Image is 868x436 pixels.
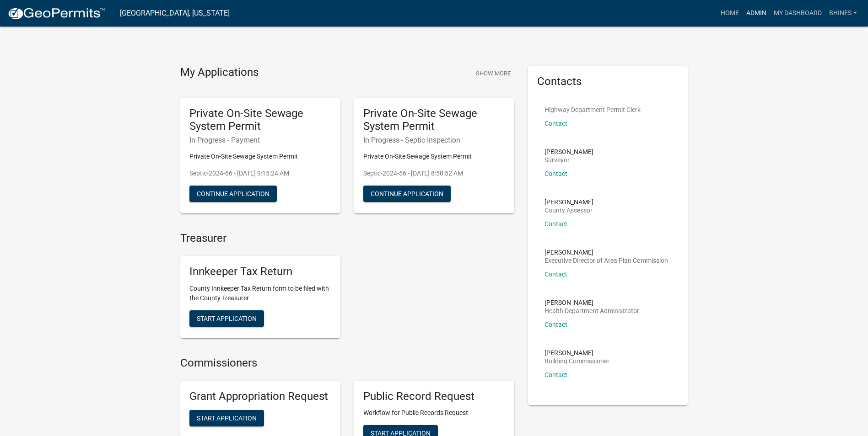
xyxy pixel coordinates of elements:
[120,5,230,21] a: [GEOGRAPHIC_DATA], [US_STATE]
[363,186,451,202] button: Continue Application
[545,308,639,314] p: Health Department Administrator
[189,284,331,303] p: County Innkeeper Tax Return form to be filed with the County Treasurer
[363,390,505,403] h5: Public Record Request
[743,5,770,22] a: Admin
[180,66,259,80] h4: My Applications
[363,107,505,133] h5: Private On-Site Sewage System Permit
[197,415,257,422] span: Start Application
[189,410,264,426] button: Start Application
[545,120,567,127] a: Contact
[545,350,609,356] p: [PERSON_NAME]
[189,310,264,327] button: Start Application
[825,5,861,22] a: bhines
[545,220,567,228] a: Contact
[189,186,277,202] button: Continue Application
[545,157,593,163] p: Surveyor
[545,199,593,205] p: [PERSON_NAME]
[472,66,514,81] button: Show More
[189,107,331,133] h5: Private On-Site Sewage System Permit
[363,136,505,144] h6: In Progress - Septic Inspection
[545,299,639,306] p: [PERSON_NAME]
[545,321,567,328] a: Contact
[189,265,331,278] h5: Innkeeper Tax Return
[545,207,593,213] p: County Assessor
[545,257,668,264] p: Executive Director of Area Plan Commission
[545,271,567,278] a: Contact
[545,149,593,155] p: [PERSON_NAME]
[197,314,257,322] span: Start Application
[363,169,505,178] p: Septic-2024-56 - [DATE] 8:58:52 AM
[537,75,679,88] h5: Contacts
[189,390,331,403] h5: Grant Appropriation Request
[189,152,331,161] p: Private On-Site Sewage System Permit
[189,169,331,178] p: Septic-2024-66 - [DATE] 9:15:24 AM
[545,249,668,255] p: [PERSON_NAME]
[545,170,567,177] a: Contact
[717,5,743,22] a: Home
[545,106,641,113] p: Highway Department Permit Clerk
[770,5,825,22] a: My Dashboard
[189,136,331,144] h6: In Progress - Payment
[363,408,505,418] p: Workflow for Public Records Request
[545,358,609,364] p: Building Commissioner
[180,232,514,245] h4: Treasurer
[180,356,514,370] h4: Commissioners
[363,152,505,161] p: Private On-Site Sewage System Permit
[545,371,567,378] a: Contact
